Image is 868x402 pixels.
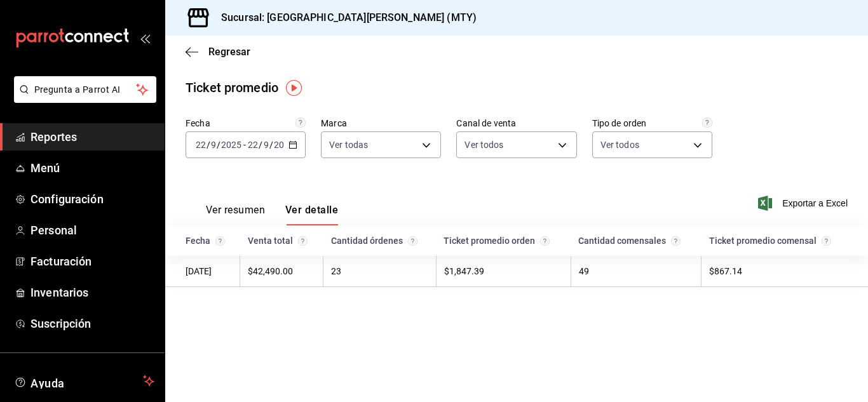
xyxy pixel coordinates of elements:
[259,140,262,150] span: /
[436,256,571,287] td: $1,847.39
[578,236,693,246] div: Cantidad comensales
[247,140,259,150] input: --
[217,140,220,150] span: /
[215,236,225,246] svg: Solamente se muestran las fechas con venta.
[31,222,154,239] span: Personal
[186,78,278,97] div: Ticket promedio
[14,76,156,103] button: Pregunta a Parrot AI
[285,204,338,225] button: Ver detalle
[263,140,269,150] input: --
[31,191,154,208] span: Configuración
[321,119,441,128] label: Marca
[220,140,242,150] input: ----
[186,236,233,246] div: Fecha
[206,204,338,225] div: navigation tabs
[295,117,306,128] svg: Información delimitada a máximo 62 días.
[207,140,210,150] span: /
[165,256,240,287] td: [DATE]
[31,128,154,145] span: Reportes
[702,117,712,128] svg: Todas las órdenes contabilizan 1 comensal a excepción de órdenes de mesa con comensales obligator...
[186,119,306,128] label: Fecha
[761,196,848,211] button: Exportar a Excel
[444,236,563,246] div: Ticket promedio orden
[31,284,154,301] span: Inventarios
[540,236,550,246] svg: Venta total / Cantidad de órdenes.
[592,119,712,128] label: Tipo de orden
[269,140,273,150] span: /
[210,140,217,150] input: --
[31,315,154,332] span: Suscripción
[286,80,302,96] img: Tooltip marker
[822,236,831,246] svg: Venta total / Cantidad de comensales.
[408,236,417,246] svg: Cantidad de órdenes en el día.
[571,256,701,287] td: 49
[195,140,207,150] input: --
[329,138,368,151] span: Ver todas
[465,138,503,151] span: Ver todos
[240,256,323,287] td: $42,490.00
[671,236,681,246] svg: Comensales atendidos en el día.
[456,119,576,128] label: Canal de venta
[186,46,250,58] button: Regresar
[31,253,154,270] span: Facturación
[243,140,246,150] span: -
[273,140,295,150] input: ----
[34,83,137,97] span: Pregunta a Parrot AI
[208,46,250,58] span: Regresar
[206,204,265,225] button: Ver resumen
[702,256,868,287] td: $867.14
[31,159,154,177] span: Menú
[31,373,138,389] span: Ayuda
[709,236,848,246] div: Ticket promedio comensal
[323,256,437,287] td: 23
[298,236,308,246] svg: Suma del total de las órdenes del día considerando: Cargos por servicio, Descuentos de artículos,...
[248,236,316,246] div: Venta total
[140,33,150,43] button: open_drawer_menu
[9,92,156,105] a: Pregunta a Parrot AI
[600,138,639,151] span: Ver todos
[331,236,429,246] div: Cantidad órdenes
[211,10,477,25] h3: Sucursal: [GEOGRAPHIC_DATA][PERSON_NAME] (MTY)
